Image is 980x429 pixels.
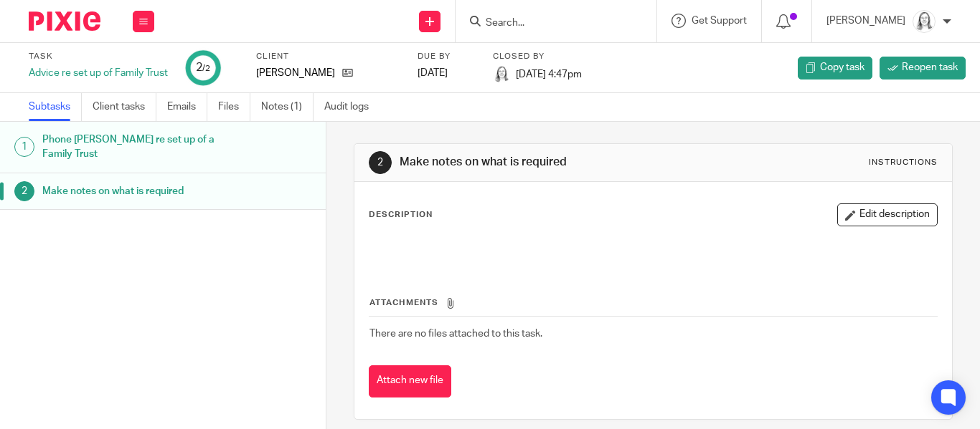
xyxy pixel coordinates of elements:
[369,365,451,397] button: Attach new file
[42,129,222,165] h1: Phone [PERSON_NAME] re set up of a Family Trust
[218,93,250,121] a: Files
[14,181,34,201] div: 2
[369,151,392,174] div: 2
[256,51,400,62] label: Client
[692,16,747,26] span: Get Support
[418,66,475,80] div: [DATE]
[418,51,475,62] label: Due by
[400,155,684,170] h1: Make notes on what is required
[798,57,872,79] a: Copy task
[369,299,438,307] span: Attachments
[516,69,582,79] span: [DATE] 4:47pm
[880,57,966,79] a: Reopen task
[820,60,864,74] span: Copy task
[369,329,542,339] span: There are no files attached to this task.
[42,180,222,202] h1: Make notes on what is required
[93,93,156,121] a: Client tasks
[29,66,168,80] div: Advice re set up of Family Trust
[493,66,510,83] img: Eleanor%20Shakeshaft.jpg
[324,93,380,121] a: Audit logs
[261,93,314,121] a: Notes (1)
[196,59,210,76] div: 2
[256,66,335,80] p: [PERSON_NAME]
[167,93,207,121] a: Emails
[484,17,613,30] input: Search
[902,60,958,74] span: Reopen task
[29,51,168,62] label: Task
[493,51,582,62] label: Closed by
[202,64,210,72] small: /2
[29,11,100,31] img: Pixie
[869,157,938,168] div: Instructions
[14,137,34,157] div: 1
[826,14,905,28] p: [PERSON_NAME]
[837,203,938,226] button: Edit description
[369,209,433,221] p: Description
[29,93,82,121] a: Subtasks
[913,10,936,33] img: Eleanor%20Shakeshaft.jpg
